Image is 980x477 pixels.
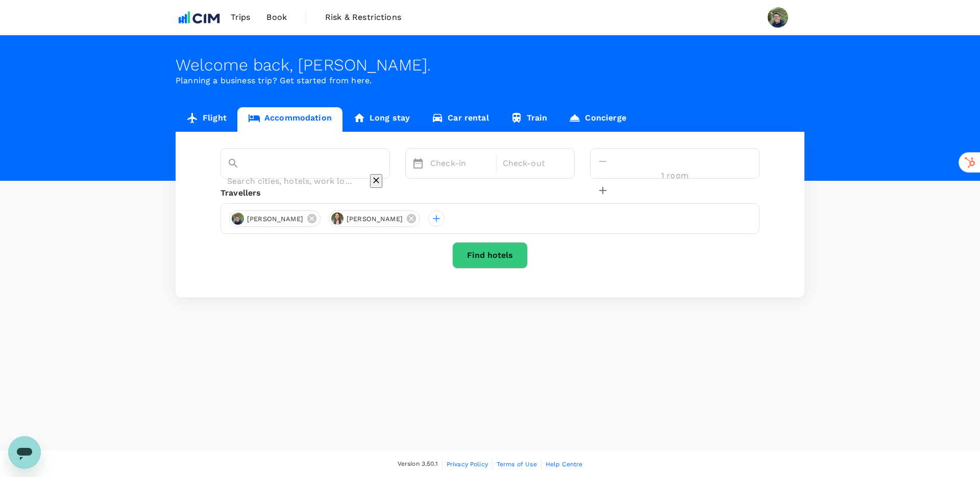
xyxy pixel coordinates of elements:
div: Welcome back , [PERSON_NAME] . [176,56,804,75]
span: Terms of Use [497,461,537,468]
span: Help Centre [546,461,583,468]
button: Find hotels [452,242,528,269]
iframe: Button to launch messaging window [8,436,41,469]
img: avatar-672e378ebff23.png [232,212,244,225]
div: [PERSON_NAME] [329,210,420,227]
a: Long stay [342,107,421,132]
a: Privacy Policy [447,459,488,470]
span: Book [266,11,287,23]
img: Christopher Hamilton [768,7,788,28]
img: CIM ENVIRONMENTAL PTY LTD [176,6,223,29]
a: Concierge [558,107,636,132]
input: Search cities, hotels, work locations [227,173,355,189]
span: Trips [231,11,251,23]
p: Check-in [430,157,490,170]
p: Check-out [503,157,562,170]
img: avatar-68a8c54f98573.png [331,212,344,225]
a: Flight [176,107,237,132]
span: Risk & Restrictions [325,11,401,23]
p: Planning a business trip? Get started from here. [176,75,804,87]
a: Train [500,107,558,132]
button: decrease [597,184,609,197]
button: Open [382,182,384,184]
span: [PERSON_NAME] [340,214,409,224]
a: Accommodation [237,107,342,132]
span: [PERSON_NAME] [241,214,309,224]
span: Version 3.50.1 [398,459,438,469]
input: Add rooms [597,168,753,184]
div: [PERSON_NAME] [229,210,321,227]
a: Car rental [421,107,500,132]
a: Help Centre [546,459,583,470]
span: Privacy Policy [447,461,488,468]
a: Terms of Use [497,459,537,470]
button: Clear [370,174,382,188]
div: Travellers [220,187,759,199]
